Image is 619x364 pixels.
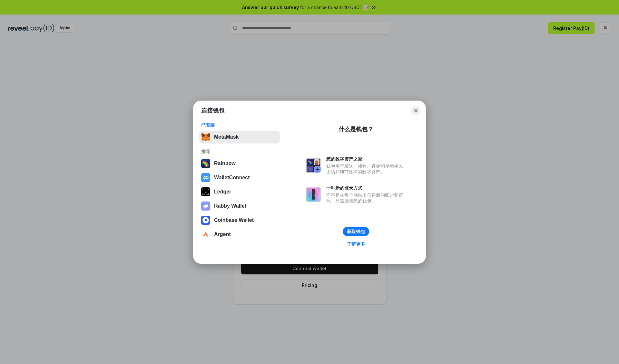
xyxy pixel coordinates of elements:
[201,173,210,182] img: svg+xml,%3Csvg%20width%3D%2228%22%20height%3D%2228%22%20viewBox%3D%220%200%2028%2028%22%20fill%3D...
[201,187,210,196] img: svg+xml,%3Csvg%20xmlns%3D%22http%3A%2F%2Fwww.w3.org%2F2000%2Fsvg%22%20width%3D%2228%22%20height%3...
[199,214,280,227] button: Coinbase Wallet
[201,133,210,142] img: svg+xml,%3Csvg%20fill%3D%22none%22%20height%3D%2233%22%20viewBox%3D%220%200%2035%2033%22%20width%...
[326,185,406,191] div: 一种新的登录方式
[343,227,369,236] button: 获取钱包
[326,163,406,175] div: 钱包用于发送、接收、存储和显示像以太坊和NFT这样的数字资产。
[214,134,239,140] div: MetaMask
[326,192,406,204] div: 而不是在每个网站上创建新的账户和密码，只需连接您的钱包。
[214,189,231,195] div: Ledger
[306,158,321,173] img: svg+xml,%3Csvg%20xmlns%3D%22http%3A%2F%2Fwww.w3.org%2F2000%2Fsvg%22%20fill%3D%22none%22%20viewBox...
[343,240,369,248] a: 了解更多
[201,216,210,225] img: svg+xml,%3Csvg%20width%3D%2228%22%20height%3D%2228%22%20viewBox%3D%220%200%2028%2028%22%20fill%3D...
[199,157,280,170] button: Rainbow
[199,131,280,143] button: MetaMask
[214,217,254,223] div: Coinbase Wallet
[214,203,246,209] div: Rabby Wallet
[411,106,420,115] button: Close
[326,156,406,162] div: 您的数字资产之家
[347,241,365,247] div: 了解更多
[199,185,280,198] button: Ledger
[347,229,365,234] div: 获取钱包
[201,107,224,114] h1: 连接钱包
[306,187,321,202] img: svg+xml,%3Csvg%20xmlns%3D%22http%3A%2F%2Fwww.w3.org%2F2000%2Fsvg%22%20fill%3D%22none%22%20viewBox...
[339,125,373,133] div: 什么是钱包？
[214,161,236,166] div: Rainbow
[201,202,210,211] img: svg+xml,%3Csvg%20xmlns%3D%22http%3A%2F%2Fwww.w3.org%2F2000%2Fsvg%22%20fill%3D%22none%22%20viewBox...
[214,231,231,237] div: Argent
[201,230,210,239] img: svg+xml,%3Csvg%20width%3D%2228%22%20height%3D%2228%22%20viewBox%3D%220%200%2028%2028%22%20fill%3D...
[201,149,278,154] div: 推荐
[199,200,280,212] button: Rabby Wallet
[201,159,210,168] img: svg+xml,%3Csvg%20width%3D%22120%22%20height%3D%22120%22%20viewBox%3D%220%200%20120%20120%22%20fil...
[201,122,278,128] div: 已安装
[199,171,280,184] button: WalletConnect
[199,228,280,241] button: Argent
[214,175,250,181] div: WalletConnect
